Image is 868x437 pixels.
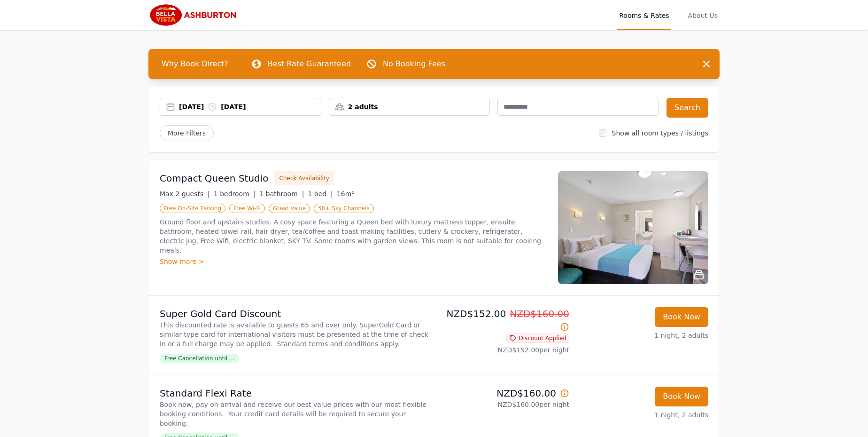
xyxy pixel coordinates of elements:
[148,4,239,26] img: Bella Vista Ashburton
[160,307,430,320] p: Super Gold Card Discount
[506,334,569,343] span: Discount Applied
[160,354,239,363] span: Free Cancellation until ...
[655,387,708,406] button: Book Now
[577,410,708,420] p: 1 night, 2 adults
[438,387,569,400] p: NZD$160.00
[438,400,569,409] p: NZD$160.00 per night
[337,190,354,198] span: 16m²
[577,331,708,340] p: 1 night, 2 adults
[160,387,430,400] p: Standard Flexi Rate
[154,55,236,73] span: Why Book Direct?
[438,307,569,334] p: NZD$152.00
[268,58,351,70] p: Best Rate Guaranteed
[179,102,321,111] div: [DATE] [DATE]
[655,307,708,327] button: Book Now
[329,102,490,111] div: 2 adults
[510,308,569,319] span: NZD$160.00
[160,257,547,266] div: Show more >
[160,125,214,141] span: More Filters
[666,98,708,118] button: Search
[314,204,374,213] span: 50+ Sky Channels
[612,129,708,137] label: Show all room types / listings
[383,58,445,70] p: No Booking Fees
[269,204,310,213] span: Great Value
[214,190,256,198] span: 1 bedroom |
[438,345,569,355] p: NZD$152.00 per night
[160,217,547,255] p: Ground floor and upstairs studios. A cosy space featuring a Queen bed with luxury mattress topper...
[160,172,269,185] h3: Compact Queen Studio
[160,204,225,213] span: Free On-Site Parking
[259,190,304,198] span: 1 bathroom |
[160,400,430,428] p: Book now, pay on arrival and receive our best value prices with our most flexible booking conditi...
[308,190,333,198] span: 1 bed |
[274,171,334,185] button: Check Availability
[229,204,265,213] span: Free Wi-Fi
[160,190,210,198] span: Max 2 guests |
[160,320,430,349] p: This discounted rate is available to guests 65 and over only. SuperGold Card or similar type card...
